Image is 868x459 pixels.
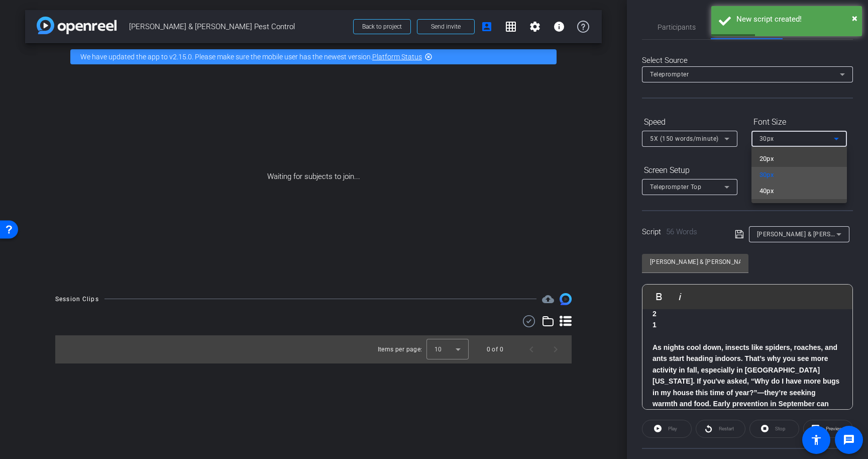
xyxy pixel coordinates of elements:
[759,169,774,181] span: 30px
[736,14,854,25] div: New script created!
[759,153,774,165] span: 20px
[852,11,857,26] button: Close
[759,185,774,197] span: 40px
[852,12,857,24] span: ×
